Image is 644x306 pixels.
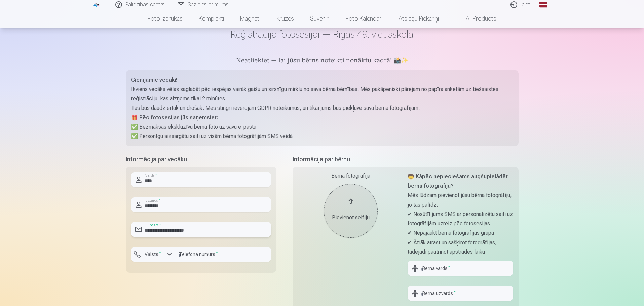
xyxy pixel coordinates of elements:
strong: 🎁 Pēc fotosesijas jūs saņemsiet: [131,114,218,121]
a: Magnēti [232,9,268,28]
button: Pievienot selfiju [324,184,378,238]
div: Pievienot selfiju [331,214,371,222]
strong: Cienījamie vecāki! [131,77,177,83]
p: Ikviens vecāks vēlas saglabāt pēc iespējas vairāk gaišu un sirsnīgu mirkļu no sava bērna bērnības... [131,85,513,103]
a: Komplekti [191,9,232,28]
div: Bērna fotogrāfija [298,172,404,180]
a: Krūzes [268,9,302,28]
a: Atslēgu piekariņi [390,9,447,28]
strong: 🧒 Kāpēc nepieciešams augšupielādēt bērna fotogrāfiju? [408,173,508,189]
label: Valsts [142,251,164,258]
p: ✅ Bezmaksas ekskluzīvu bērna foto uz savu e-pastu [131,122,513,132]
p: ✔ Nepajaukt bērnu fotogrāfijas grupā [408,228,513,238]
h5: Neatliekiet — lai jūsu bērns noteikti nonāktu kadrā! 📸✨ [126,56,519,66]
p: ✔ Ātrāk atrast un sašķirot fotogrāfijas, tādējādi paātrinot apstrādes laiku [408,238,513,257]
a: Foto izdrukas [140,9,191,28]
h1: Reģistrācija fotosesijai — Rīgas 49. vidusskola [126,28,519,40]
p: ✅ Personīgu aizsargātu saiti uz visām bērna fotogrāfijām SMS veidā [131,132,513,141]
button: Valsts* [131,247,175,262]
h5: Informācija par vecāku [126,155,276,164]
p: ✔ Nosūtīt jums SMS ar personalizētu saiti uz fotogrāfijām uzreiz pēc fotosesijas [408,210,513,228]
a: Suvenīri [302,9,338,28]
a: All products [447,9,504,28]
img: /fa1 [93,3,100,7]
p: Tas būs daudz ērtāk un drošāk. Mēs stingri ievērojam GDPR noteikumus, un tikai jums būs piekļuve ... [131,103,513,113]
a: Foto kalendāri [338,9,390,28]
h5: Informācija par bērnu [293,155,519,164]
p: Mēs lūdzam pievienot jūsu bērna fotogrāfiju, jo tas palīdz: [408,191,513,210]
